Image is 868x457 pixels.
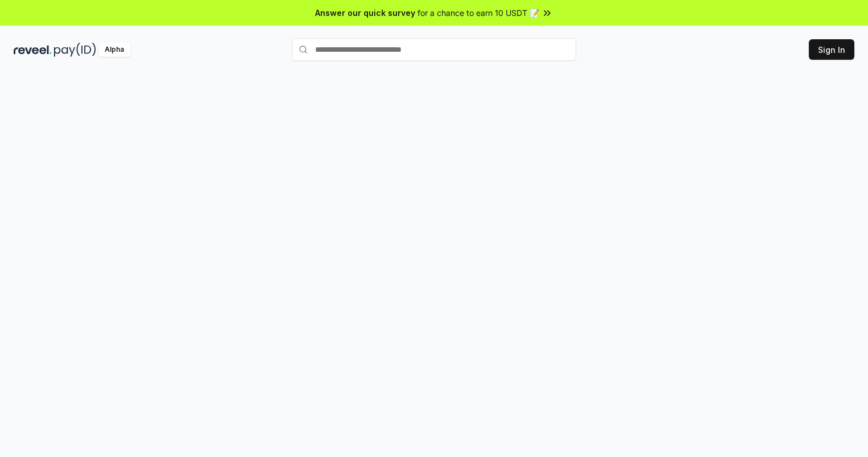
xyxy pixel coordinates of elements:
span: Answer our quick survey [315,7,415,19]
img: reveel_dark [14,43,52,57]
img: pay_id [54,43,96,57]
button: Sign In [809,39,854,60]
div: Alpha [98,43,130,57]
span: for a chance to earn 10 USDT 📝 [418,7,539,19]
